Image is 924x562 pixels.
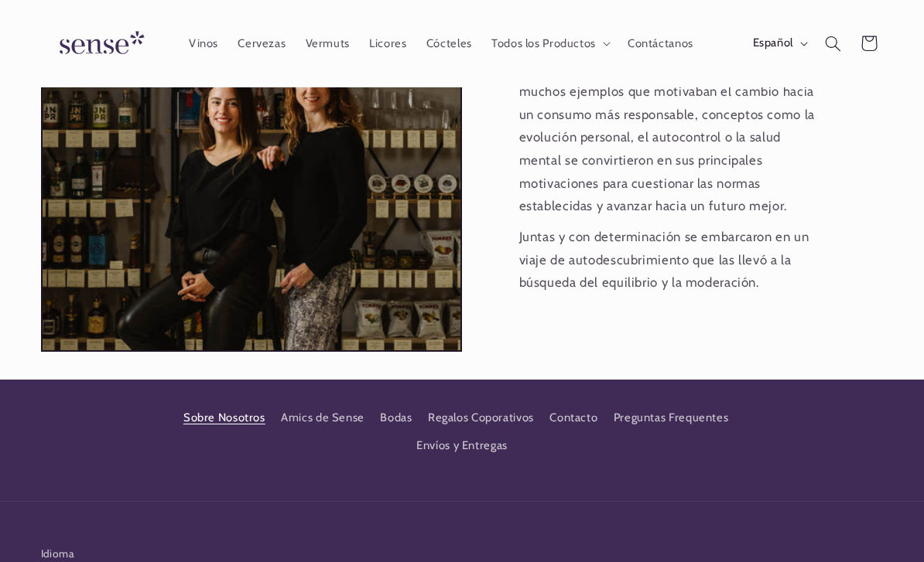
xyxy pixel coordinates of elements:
[369,36,406,51] span: Licores
[238,36,286,51] span: Cervezas
[549,404,597,432] a: Contacto
[41,22,157,66] img: Sense
[360,26,417,60] a: Licores
[306,36,350,51] span: Vermuts
[189,36,218,51] span: Vinos
[428,404,534,432] a: Regalos Coporativos
[35,15,163,72] a: Sense
[416,26,481,60] a: Cócteles
[628,36,693,51] span: Contáctanos
[281,404,364,432] a: Amics de Sense
[815,26,850,61] summary: Búsqueda
[491,36,596,51] span: Todos los Productos
[416,432,508,460] a: Envíos y Entregas
[228,26,296,60] a: Cervezas
[426,36,472,51] span: Cócteles
[614,404,729,432] a: Preguntas Frequentes
[743,28,815,59] button: Español
[183,408,265,432] a: Sobre Nosotros
[179,26,228,60] a: Vinos
[296,26,360,60] a: Vermuts
[753,36,793,53] span: Español
[519,226,827,295] p: Juntas y con determinación se embarcaron en un viaje de autodescubrimiento que las llevó a la bús...
[519,12,827,217] p: Para [PERSON_NAME], con años de experiencia en comunicación y marketing en el mundo de las bebida...
[380,404,412,432] a: Bodas
[481,26,618,60] summary: Todos los Productos
[618,26,703,60] a: Contáctanos
[41,546,130,561] h2: Idioma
